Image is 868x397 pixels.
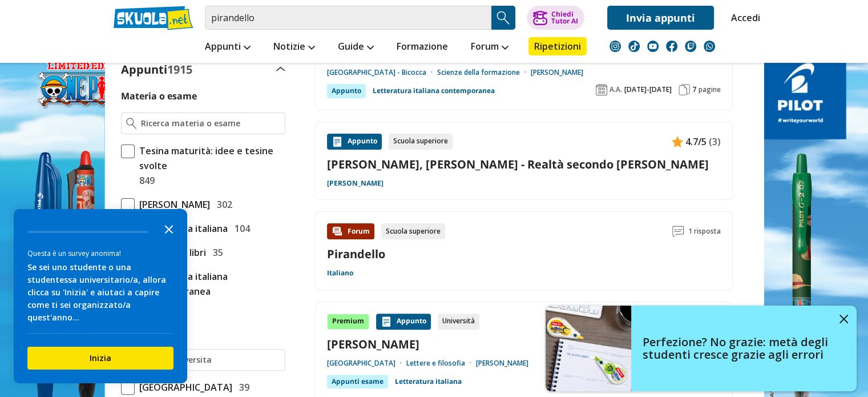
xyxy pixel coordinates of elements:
img: Anno accademico [596,84,607,95]
div: Premium [327,314,369,330]
span: 7 [692,85,696,94]
img: facebook [666,41,677,52]
a: [GEOGRAPHIC_DATA] [327,359,406,368]
a: Notizie [271,37,318,58]
div: Appunto [376,314,431,330]
span: 1 risposta [688,223,721,239]
: Ricerca universita [141,354,280,366]
h4: Perfezione? No grazie: metà degli studenti cresce grazie agli errori [643,336,831,361]
a: Scienze della formazione [437,68,531,77]
img: close [839,315,848,323]
img: instagram [609,41,621,52]
span: 1915 [167,62,192,77]
span: [DATE]-[DATE] [624,85,672,94]
a: Accedi [731,6,755,30]
img: Ricerca materia o esame [126,118,137,129]
a: Appunti [202,37,253,58]
span: 849 [135,173,155,188]
label: Materia o esame [121,90,197,102]
img: Appunti contenuto [381,316,392,327]
button: Search Button [491,6,515,30]
a: [PERSON_NAME] [476,359,528,368]
img: WhatsApp [704,41,715,52]
span: [PERSON_NAME] [135,197,210,212]
div: Forum [327,223,374,239]
a: Italiano [327,268,353,278]
button: Inizia [27,347,173,370]
div: Chiedi Tutor AI [551,11,578,25]
div: Se sei uno studente o una studentessa universitario/a, allora clicca su 'Inizia' e aiutaci a capi... [27,261,173,324]
span: Tesina maturità: idee e tesine svolte [135,143,285,173]
div: Scuola superiore [389,134,453,150]
span: A.A. [609,85,622,94]
span: 302 [212,197,232,212]
img: Apri e chiudi sezione [276,67,285,71]
label: Appunti [121,62,192,77]
img: Commenti lettura [672,226,684,237]
div: Survey [14,209,187,383]
a: Letteratura italiana [395,375,462,388]
a: Letteratura italiana contemporanea [373,84,495,98]
a: Lettere e filosofia [406,359,476,368]
a: Pirandello [327,246,385,262]
div: Questa è un survey anonima! [27,248,173,259]
span: Letteratura italiana contemporanea [135,269,285,299]
span: 35 [208,245,223,260]
a: [PERSON_NAME] [531,68,583,77]
img: youtube [647,41,659,52]
a: Ripetizioni [528,37,587,55]
img: Appunti contenuto [672,136,683,147]
img: tiktok [628,41,640,52]
div: Appunto [327,84,366,98]
img: Pagine [679,84,690,95]
span: pagine [699,85,721,94]
span: 104 [230,221,250,236]
img: twitch [685,41,696,52]
span: 39 [235,380,249,395]
a: Formazione [394,37,451,58]
span: 4.7/5 [685,134,706,149]
a: [GEOGRAPHIC_DATA] - Bicocca [327,68,437,77]
img: Cerca appunti, riassunti o versioni [495,9,512,26]
div: Università [438,314,479,330]
a: [PERSON_NAME] [327,336,721,352]
div: Scuola superiore [381,223,445,239]
button: Close the survey [158,217,180,240]
div: Appunto [327,134,382,150]
span: [GEOGRAPHIC_DATA] [135,380,232,395]
a: [PERSON_NAME], [PERSON_NAME] - Realtà secondo [PERSON_NAME] [327,157,721,172]
button: ChiediTutor AI [527,6,584,30]
a: [PERSON_NAME] [327,179,383,188]
span: (3) [709,134,721,149]
input: Cerca appunti, riassunti o versioni [205,6,491,30]
img: Forum contenuto [332,226,343,237]
input: Ricerca materia o esame [141,118,280,129]
a: Invia appunti [607,6,714,30]
img: Appunti contenuto [332,136,343,147]
a: Forum [468,37,511,58]
a: Guide [335,37,377,58]
a: Perfezione? No grazie: metà degli studenti cresce grazie agli errori [546,306,857,391]
div: Appunti esame [327,375,388,388]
